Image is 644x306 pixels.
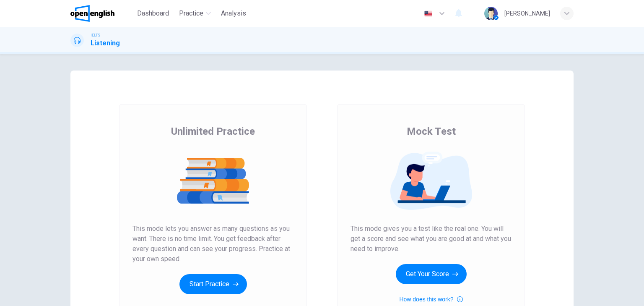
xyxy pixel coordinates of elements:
[399,294,462,304] button: How does this work?
[218,6,249,21] button: Analysis
[396,264,467,284] button: Get Your Score
[407,125,456,138] span: Mock Test
[91,32,100,38] span: IELTS
[221,8,246,18] span: Analysis
[137,8,169,18] span: Dashboard
[504,8,550,18] div: [PERSON_NAME]
[423,10,434,17] img: en
[132,224,293,264] span: This mode lets you answer as many questions as you want. There is no time limit. You get feedback...
[179,274,247,294] button: Start Practice
[91,38,120,48] h1: Listening
[351,224,512,254] span: This mode gives you a test like the real one. You will get a score and see what you are good at a...
[70,5,134,22] a: OpenEnglish logo
[134,6,172,21] button: Dashboard
[484,7,498,20] img: Profile picture
[179,8,203,18] span: Practice
[171,125,255,138] span: Unlimited Practice
[176,6,214,21] button: Practice
[70,5,114,22] img: OpenEnglish logo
